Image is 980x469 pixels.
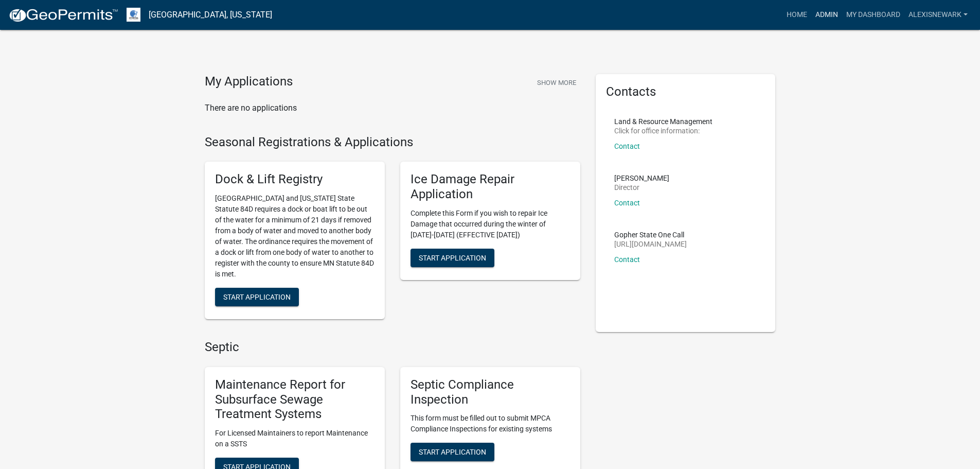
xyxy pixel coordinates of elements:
a: Contact [614,142,640,150]
h5: Dock & Lift Registry [215,172,375,187]
button: Start Application [215,288,299,306]
h5: Contacts [606,84,765,99]
p: [URL][DOMAIN_NAME] [614,240,687,248]
a: My Dashboard [842,5,904,25]
a: Admin [811,5,842,25]
p: Click for office information: [614,127,712,134]
span: Start Application [419,448,486,456]
button: Start Application [411,443,494,461]
p: Director [614,184,669,191]
button: Show More [533,74,580,91]
a: Contact [614,199,640,207]
h4: Seasonal Registrations & Applications [205,135,580,150]
img: Otter Tail County, Minnesota [127,8,140,22]
p: This form must be filled out to submit MPCA Compliance Inspections for existing systems [411,413,570,435]
h4: My Applications [205,74,293,90]
p: There are no applications [205,102,580,114]
h5: Maintenance Report for Subsurface Sewage Treatment Systems [215,377,375,422]
p: Gopher State One Call [614,231,687,238]
a: alexisnewark [904,5,972,25]
span: Start Application [419,253,486,262]
p: [PERSON_NAME] [614,175,669,182]
p: [GEOGRAPHIC_DATA] and [US_STATE] State Statute 84D requires a dock or boat lift to be out of the ... [215,193,375,280]
p: Land & Resource Management [614,118,712,125]
h5: Ice Damage Repair Application [411,172,570,202]
span: Start Application [223,293,291,301]
p: Complete this Form if you wish to repair Ice Damage that occurred during the winter of [DATE]-[DA... [411,208,570,240]
h4: Septic [205,340,580,355]
a: Home [782,5,811,25]
a: [GEOGRAPHIC_DATA], [US_STATE] [149,6,272,24]
p: For Licensed Maintainers to report Maintenance on a SSTS [215,428,375,449]
a: Contact [614,255,640,264]
button: Start Application [411,249,494,267]
h5: Septic Compliance Inspection [411,377,570,407]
